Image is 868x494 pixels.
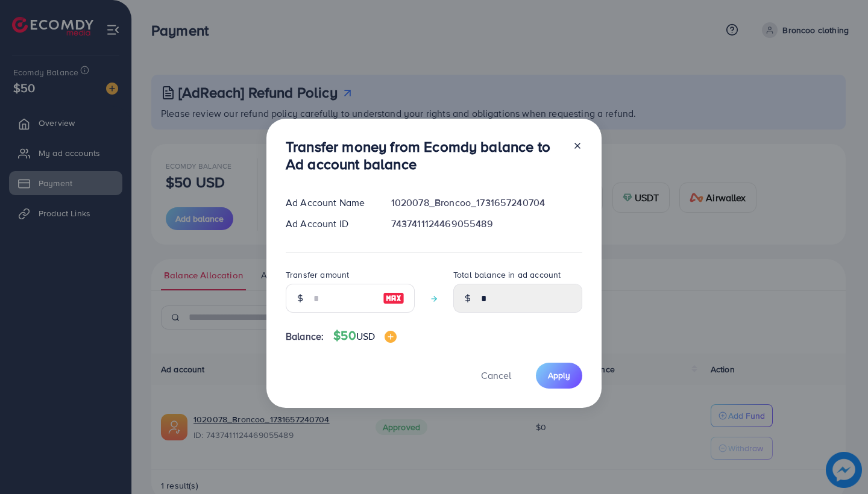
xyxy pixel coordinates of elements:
img: image [383,291,404,305]
span: Balance: [286,330,324,343]
h4: $50 [333,328,397,343]
span: USD [356,330,375,343]
img: image [385,331,397,343]
h3: Transfer money from Ecomdy balance to Ad account balance [286,138,563,173]
label: Transfer amount [286,269,349,281]
div: Ad Account ID [276,217,382,231]
div: 1020078_Broncoo_1731657240704 [382,196,592,210]
span: Apply [548,369,570,381]
button: Cancel [466,363,526,389]
div: 7437411124469055489 [382,217,592,231]
button: Apply [536,363,582,389]
div: Ad Account Name [276,196,382,210]
label: Total balance in ad account [453,269,561,281]
span: Cancel [481,369,511,382]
